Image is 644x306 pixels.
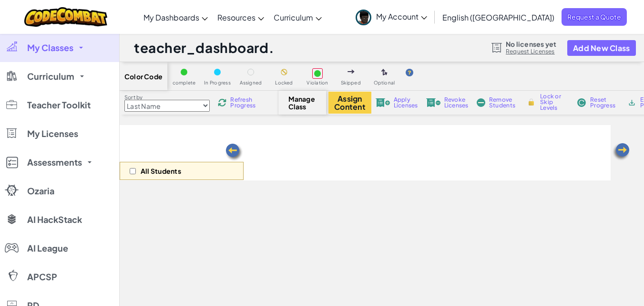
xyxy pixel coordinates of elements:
span: My Dashboards [143,12,199,22]
a: Request a Quote [562,8,627,26]
span: Assigned [240,80,262,85]
span: My Licenses [27,129,78,138]
span: AI HackStack [27,215,82,224]
p: All Students [141,167,181,175]
a: Request Licenses [506,48,556,55]
img: IconLicenseRevoke.svg [426,98,440,107]
img: IconRemoveStudents.svg [477,98,485,107]
img: IconSkippedLevel.svg [348,70,355,74]
span: AI League [27,244,68,253]
span: Apply Licenses [394,97,418,108]
span: English ([GEOGRAPHIC_DATA]) [442,12,554,22]
a: English ([GEOGRAPHIC_DATA]) [438,4,559,30]
span: Locked [275,80,293,85]
span: Assessments [27,158,82,167]
button: Assign Content [328,92,371,114]
a: My Account [351,2,432,32]
span: Reset Progress [590,97,619,108]
span: Manage Class [288,95,317,110]
img: CodeCombat logo [24,7,108,27]
span: Teacher Toolkit [27,101,91,109]
img: Arrow_Left.png [612,142,631,161]
h1: teacher_dashboard. [134,39,274,57]
img: IconHint.svg [406,69,413,76]
span: Curriculum [27,72,74,81]
img: IconArchive.svg [627,98,636,107]
label: Sort by [124,94,210,101]
span: Lock or Skip Levels [540,94,568,111]
img: Arrow_Left.png [225,143,244,162]
img: IconLicenseApply.svg [376,98,390,107]
span: Revoke Licenses [444,97,469,108]
span: Resources [217,12,256,22]
span: Optional [374,80,395,85]
span: My Account [376,11,427,21]
img: IconReload.svg [218,98,226,107]
span: Ozaria [27,187,54,195]
span: In Progress [204,80,231,85]
span: My Classes [27,43,73,52]
span: Refresh Progress [230,97,260,108]
img: IconLock.svg [526,98,536,106]
a: My Dashboards [139,4,213,30]
span: Skipped [341,80,361,85]
img: IconReset.svg [577,98,586,107]
span: Curriculum [274,12,313,22]
span: Color Code [124,73,163,80]
a: Curriculum [269,4,327,30]
img: IconOptionalLevel.svg [381,69,388,76]
button: Add New Class [567,40,636,56]
span: Remove Students [489,97,518,108]
span: Violation [307,80,328,85]
span: No licenses yet [506,40,556,48]
span: complete [173,80,196,85]
a: Resources [213,4,269,30]
img: avatar [356,10,371,25]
